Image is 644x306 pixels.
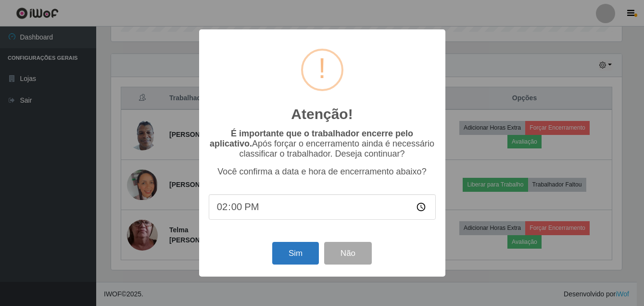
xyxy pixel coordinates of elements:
[209,129,436,159] p: Após forçar o encerramento ainda é necessário classificar o trabalhador. Deseja continuar?
[324,242,372,265] button: Não
[272,242,319,265] button: Sim
[291,106,353,123] h2: Atenção!
[210,129,413,148] b: É importante que o trabalhador encerre pelo aplicativo.
[209,167,436,177] p: Você confirma a data e hora de encerramento abaixo?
